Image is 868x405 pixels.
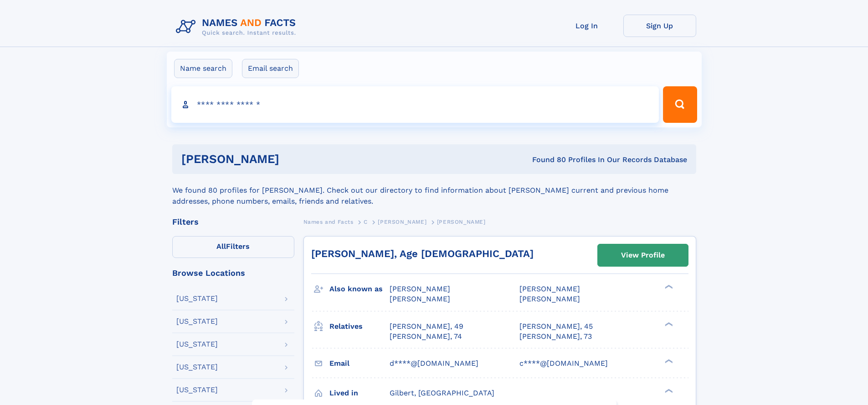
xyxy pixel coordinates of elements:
[329,356,390,371] h3: Email
[174,59,232,78] label: Name search
[176,363,218,371] div: [US_STATE]
[390,331,462,342] a: [PERSON_NAME], 74
[364,216,368,227] a: C
[329,319,390,334] h3: Relatives
[172,174,696,207] div: We found 80 profiles for [PERSON_NAME]. Check out our directory to find information about [PERSON...
[663,358,673,364] div: ❯
[378,216,426,227] a: [PERSON_NAME]
[406,155,687,165] div: Found 80 Profiles In Our Records Database
[390,295,450,303] span: [PERSON_NAME]
[242,59,299,78] label: Email search
[172,269,294,277] div: Browse Locations
[329,281,390,297] h3: Also known as
[311,248,534,259] a: [PERSON_NAME], Age [DEMOGRAPHIC_DATA]
[176,295,218,302] div: [US_STATE]
[519,321,593,331] a: [PERSON_NAME], 45
[171,86,659,123] input: search input
[621,245,665,266] div: View Profile
[663,284,673,290] div: ❯
[519,295,580,303] span: [PERSON_NAME]
[390,321,463,331] a: [PERSON_NAME], 49
[176,386,218,394] div: [US_STATE]
[623,15,696,37] a: Sign Up
[598,244,688,266] a: View Profile
[303,216,354,227] a: Names and Facts
[550,15,623,37] a: Log In
[437,219,486,225] span: [PERSON_NAME]
[519,284,580,293] span: [PERSON_NAME]
[378,219,426,225] span: [PERSON_NAME]
[390,284,450,293] span: [PERSON_NAME]
[663,388,673,394] div: ❯
[216,242,226,251] span: All
[329,385,390,401] h3: Lived in
[663,86,697,123] button: Search Button
[181,153,406,165] h1: [PERSON_NAME]
[364,219,368,225] span: C
[390,389,494,397] span: Gilbert, [GEOGRAPHIC_DATA]
[519,331,592,342] a: [PERSON_NAME], 73
[176,341,218,348] div: [US_STATE]
[176,318,218,325] div: [US_STATE]
[172,236,294,258] label: Filters
[663,321,673,327] div: ❯
[172,15,303,39] img: Logo Names and Facts
[172,218,294,226] div: Filters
